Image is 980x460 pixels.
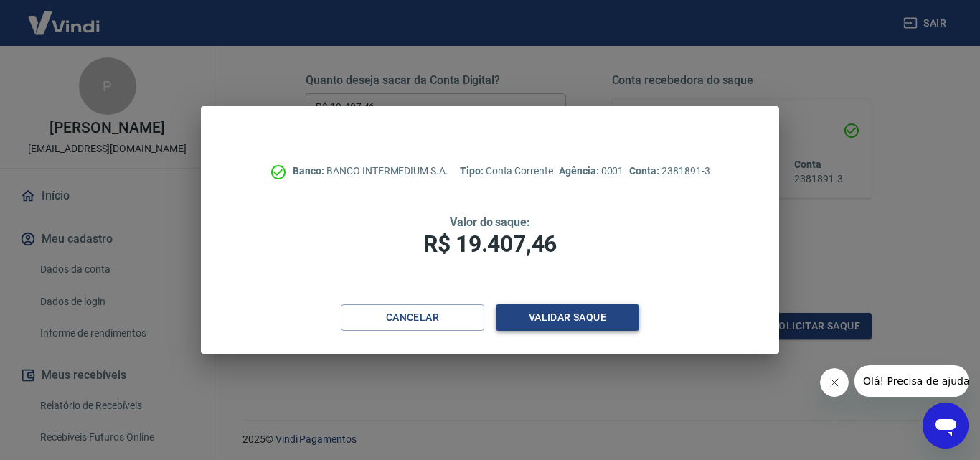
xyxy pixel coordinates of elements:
iframe: Mensagem da empresa [854,365,969,397]
button: Cancelar [341,304,484,331]
span: Banco: [293,165,326,177]
p: BANCO INTERMEDIUM S.A. [293,164,448,179]
span: Olá! Precisa de ajuda? [9,10,121,22]
iframe: Fechar mensagem [820,368,849,397]
span: Conta: [629,165,661,177]
span: Agência: [559,165,601,177]
p: Conta Corrente [460,164,553,179]
span: Tipo: [460,165,486,177]
iframe: Botão para abrir a janela de mensagens [923,403,969,449]
p: 2381891-3 [629,164,710,179]
span: R$ 19.407,46 [423,230,557,258]
button: Validar saque [496,304,639,331]
span: Valor do saque: [450,215,530,229]
p: 0001 [559,164,623,179]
